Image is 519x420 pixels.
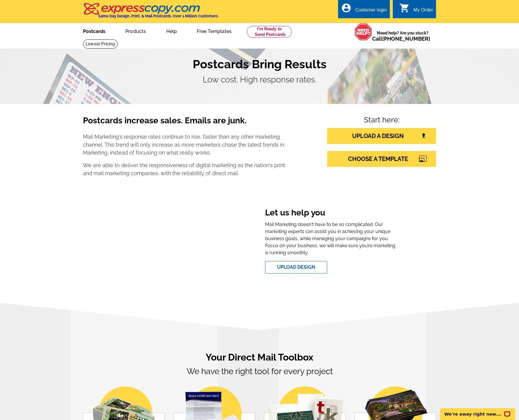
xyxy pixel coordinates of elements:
iframe: LiveChat chat widget [436,401,519,420]
a: Postcards [74,24,115,38]
a: shopping_cart My Order [399,6,433,14]
div: My Order [413,7,433,16]
a: Help [157,24,187,38]
h2: Your Direct Mail Toolbox [83,352,436,363]
p: Mail Marketing doesn't have to be so complicated. Our marketing experts can assist you in achievi... [265,221,397,256]
i: account_circle [341,3,352,13]
a: Free Templates [187,24,241,38]
iframe: Welcome To expresscopy [123,203,247,278]
p: We have the right tool for every project [83,365,436,394]
span: Call [372,36,430,42]
p: We are able to deliver the responsiveness of digital marketing as the nation's print and mail mar... [83,161,285,177]
h4: Start here: [327,116,436,126]
h3: Let us help you [265,208,397,219]
a: CHOOSE A TEMPLATE [327,151,436,167]
i: shopping_cart [399,3,410,13]
p: Low cost. High response rates. [83,74,436,86]
a: Upload Design [265,261,327,273]
a: account_circle Customer login [341,6,387,14]
a: Products [116,24,156,38]
a: Same Day Design, Print, & Mail Postcards. Over 1 Million Customers. [83,7,219,18]
span: Need help? Are you stuck? [372,30,433,42]
img: help [355,23,372,41]
p: Mail Marketing's response rates continue to rise, faster than any other marketing channel. This t... [83,133,285,157]
h4: Same Day Design, Print, & Mail Postcards. Over 1 Million Customers. [98,14,219,18]
h3: Postcards increase sales. Emails are junk. [83,116,285,130]
a: UPLOAD A DESIGN [327,128,436,144]
a: [PHONE_NUMBER] [382,36,430,42]
h1: Postcards Bring Results [83,57,436,71]
div: Customer login [355,7,387,16]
